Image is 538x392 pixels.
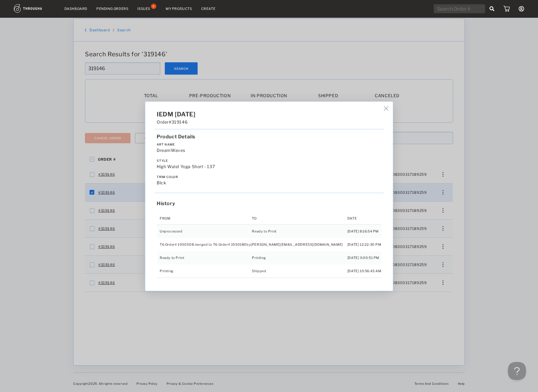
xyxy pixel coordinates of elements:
td: Printing [157,264,252,278]
td: [DATE] 8:16:54 PM [347,224,381,238]
td: Ready to Print [157,251,252,264]
span: DreamWaves [157,147,185,153]
a: Dashboard [64,7,87,11]
a: Create [201,7,216,11]
span: T6 Order# 1930308 merged to T6 Order# 1930180 by [PERSON_NAME][EMAIL_ADDRESS][DOMAIN_NAME] [160,242,343,246]
div: 8 [151,4,156,9]
div: Issues [137,7,150,11]
span: High Waist Yoga Short - 137 [157,164,215,169]
td: [DATE] 3:00:51 PM [347,251,381,264]
span: Product Details [157,134,195,139]
th: To [252,212,347,224]
span: History [157,200,175,206]
img: icon_cart.dab5cea1.svg [503,6,510,12]
label: Art Name [157,142,381,146]
td: Printing [252,251,347,264]
span: Order #319146 [157,119,187,124]
img: icon_button_x_thin.7ff7c24d.svg [384,106,388,110]
label: Style [157,159,381,162]
td: [DATE] 12:22:30 PM [347,238,381,251]
a: Pending Orders [96,7,128,11]
a: My Products [166,7,192,11]
th: From [157,212,252,224]
td: Shipped [252,264,347,278]
input: Search Order # [434,4,485,13]
iframe: Toggle Customer Support [508,362,526,380]
td: Ready to Print [252,224,347,238]
label: Trim Color [157,175,381,178]
th: Date [347,212,381,224]
a: Issues8 [137,6,157,11]
span: blck [157,180,166,185]
img: logo.1c10ca64.svg [14,4,55,13]
span: IEDM [DATE] [157,110,195,118]
td: [DATE] 10:56:43 AM [347,264,381,278]
td: Unprocessed [157,224,252,238]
